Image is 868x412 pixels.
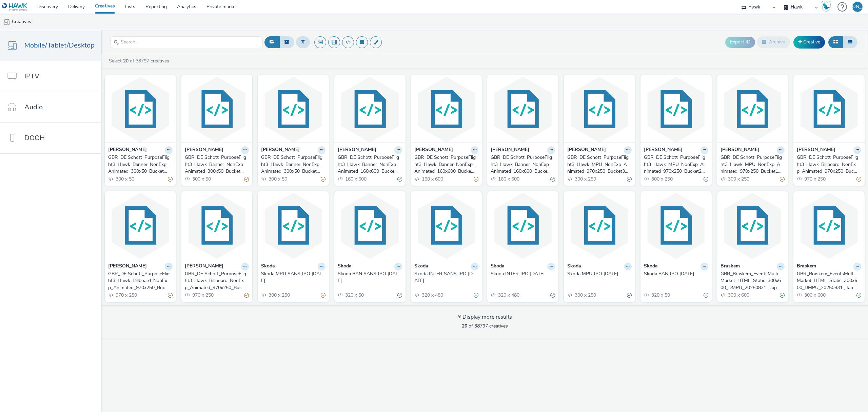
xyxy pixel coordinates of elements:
a: GBR_DE Schott_PurposeFlight3_Hawk_Banner_NonExp_Animated_160x600_Bucket1_22/09-31/10_20250829 [491,154,555,175]
div: Valid [704,292,708,299]
span: 300 x 250 [268,292,290,298]
span: 160 x 600 [344,176,367,182]
div: Display more results [458,313,512,321]
div: Skoda MPU SANS JPO [DATE] [261,270,323,284]
a: GBR_DE Schott_PurposeFlight3_Hawk_Billboard_NonExp_Animated_970x250_Bucket1_Generic_20250829 [185,270,249,291]
strong: [PERSON_NAME] [185,263,223,270]
a: GBR_Braskem_EventsMultiMarket_HTML_Static_300x600_DMPU_20250831 ; Japan_Climate [797,270,861,291]
img: GBR_DE Schott_PurposeFlight3_Hawk_Banner_NonExp_Animated_160x600_Bucket2_22/09-31/10_20250829 visual [413,76,480,143]
strong: [PERSON_NAME] [261,146,300,154]
a: GBR_DE Schott_PurposeFlight3_Hawk_Billboard_NonExp_Animated_970x250_Bucket3_Generic_20250829 [797,154,861,175]
span: 300 x 50 [115,176,134,182]
div: GBR_DE Schott_PurposeFlight3_Hawk_Banner_NonExp_Animated_160x600_Bucket1_22/09-31/10_20250829 [491,154,552,175]
div: Partially valid [168,175,173,183]
strong: Skoda [644,263,658,270]
span: 320 x 480 [421,292,443,298]
img: GBR_DE Schott_PurposeFlight3_Hawk_MPU_NonExp_Animated_970x250_Bucket1_22/09-31/10_20250829 visual [719,76,787,143]
strong: Skoda [491,263,505,270]
span: 300 x 250 [651,176,673,182]
a: GBR_DE Schott_PurposeFlight3_Hawk_MPU_NonExp_Animated_970x250_Bucket1_22/09-31/10_20250829 [721,154,785,175]
img: Skoda INTER SANS JPO SEPT25 visual [413,193,480,259]
img: GBR_DE Schott_PurposeFlight3_Hawk_Banner_NonExp_Animated_160x600_Bucket1_22/09-31/10_20250829 visual [489,76,557,143]
div: Valid [627,175,632,183]
span: 300 x 250 [574,292,596,298]
div: Partially valid [474,175,478,183]
a: GBR_DE Schott_PurposeFlight3_Hawk_Banner_NonExp_Animated_160x600_Bucket2_22/09-31/10_20250829 [414,154,479,175]
img: GBR_Braskem_EventsMultiMarket_HTML_Static_300x600_DMPU_20250831 ; Japan_Climate visual [795,193,863,259]
strong: Braskem [797,263,816,270]
strong: Skoda [338,263,352,270]
a: GBR_DE Schott_PurposeFlight3_Hawk_MPU_NonExp_Animated_970x250_Bucket2_22/09-31/10_20250829 [644,154,708,175]
strong: 20 [123,58,129,64]
div: Skoda INTER SANS JPO [DATE] [414,270,476,284]
span: 970 x 250 [804,176,826,182]
div: Valid [856,292,861,299]
span: 300 x 250 [574,176,596,182]
strong: Braskem [721,263,740,270]
a: Skoda MPU JPO [DATE] [567,270,632,277]
img: GBR_DE Schott_PurposeFlight3_Hawk_Banner_NonExp_Animated_160x600_Bucket3_22/09-31/10_20250829 visual [336,76,404,143]
img: Skoda MPU JPO SEPT25 visual [566,193,633,259]
div: Valid [780,292,785,299]
a: Skoda BAN JPO [DATE] [644,270,708,277]
button: Table [843,36,857,48]
div: Skoda BAN JPO [DATE] [644,270,706,277]
img: GBR_DE Schott_PurposeFlight3_Hawk_Billboard_NonExp_Animated_970x250_Bucket3_Generic_20250829 visual [795,76,863,143]
img: Skoda MPU SANS JPO SEPT25 visual [259,193,327,259]
img: Skoda BAN JPO SEPT25 visual [642,193,710,259]
span: Audio [24,102,43,112]
strong: [PERSON_NAME] [567,146,606,154]
div: Valid [397,175,402,183]
span: Mobile/Tablet/Desktop [24,40,95,50]
div: GBR_DE Schott_PurposeFlight3_Hawk_Billboard_NonExp_Animated_970x250_Bucket3_Generic_20250829 [797,154,859,175]
a: Skoda MPU SANS JPO [DATE] [261,270,325,284]
strong: [PERSON_NAME] [797,146,835,154]
span: 300 x 250 [727,176,749,182]
div: Valid [397,292,402,299]
div: Partially valid [168,292,173,299]
strong: [PERSON_NAME] [491,146,529,154]
div: GBR_DE Schott_PurposeFlight3_Hawk_Banner_NonExp_Animated_160x600_Bucket2_22/09-31/10_20250829 [414,154,476,175]
span: IPTV [24,71,39,81]
img: Skoda BAN SANS JPO SEPT25 visual [336,193,404,259]
a: Creative [793,36,825,48]
div: GBR_DE Schott_PurposeFlight3_Hawk_MPU_NonExp_Animated_970x250_Bucket2_22/09-31/10_20250829 [644,154,706,175]
a: Skoda INTER SANS JPO [DATE] [414,270,479,284]
div: Partially valid [856,175,861,183]
a: Skoda INTER JPO [DATE] [491,270,555,277]
span: 160 x 600 [421,176,443,182]
strong: [PERSON_NAME] [338,146,376,154]
strong: 20 [462,323,467,329]
a: GBR_DE Schott_PurposeFlight3_Hawk_Banner_NonExp_Animated_160x600_Bucket3_22/09-31/10_20250829 [338,154,402,175]
div: GBR_DE Schott_PurposeFlight3_Hawk_Banner_NonExp_Animated_300x50_Bucket3_22/09-31/10_20250829 [108,154,170,175]
a: GBR_Braskem_EventsMultiMarket_HTML_Static_300x600_DMPU_20250831 ; Japan_Plant [721,270,785,291]
img: GBR_DE Schott_PurposeFlight3_Hawk_MPU_NonExp_Animated_970x250_Bucket2_22/09-31/10_20250829 visual [642,76,710,143]
span: 300 x 50 [192,176,211,182]
span: 970 x 250 [192,292,214,298]
div: GBR_DE Schott_PurposeFlight3_Hawk_MPU_NonExp_Animated_970x250_Bucket3_22/09-31/10_20250829 [567,154,629,175]
a: Skoda BAN SANS JPO [DATE] [338,270,402,284]
strong: [PERSON_NAME] [414,146,453,154]
a: GBR_DE Schott_PurposeFlight3_Hawk_MPU_NonExp_Animated_970x250_Bucket3_22/09-31/10_20250829 [567,154,632,175]
strong: [PERSON_NAME] [108,146,147,154]
strong: Skoda [414,263,428,270]
div: Skoda BAN SANS JPO [DATE] [338,270,399,284]
span: 300 x 600 [727,292,749,298]
img: Hawk Academy [821,1,831,12]
strong: [PERSON_NAME] [108,263,147,270]
div: Partially valid [244,292,249,299]
div: GBR_Braskem_EventsMultiMarket_HTML_Static_300x600_DMPU_20250831 ; Japan_Climate [797,270,859,291]
a: GBR_DE Schott_PurposeFlight3_Hawk_Banner_NonExp_Animated_300x50_Bucket1_22/09-31/10_20250829 [261,154,325,175]
div: GBR_DE Schott_PurposeFlight3_Hawk_MPU_NonExp_Animated_970x250_Bucket1_22/09-31/10_20250829 [721,154,782,175]
img: GBR_DE Schott_PurposeFlight3_Hawk_Billboard_NonExp_Animated_970x250_Bucket2_Generic_20250829 visual [106,193,174,259]
div: Valid [627,292,632,299]
strong: [PERSON_NAME] [644,146,683,154]
div: Partially valid [780,175,785,183]
div: Partially valid [321,175,325,183]
span: 300 x 50 [268,176,287,182]
img: GBR_DE Schott_PurposeFlight3_Hawk_Billboard_NonExp_Animated_970x250_Bucket1_Generic_20250829 visual [183,193,251,259]
img: Skoda INTER JPO SEPT25 visual [489,193,557,259]
div: GBR_DE Schott_PurposeFlight3_Hawk_Banner_NonExp_Animated_160x600_Bucket3_22/09-31/10_20250829 [338,154,399,175]
a: Hawk Academy [821,1,834,12]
